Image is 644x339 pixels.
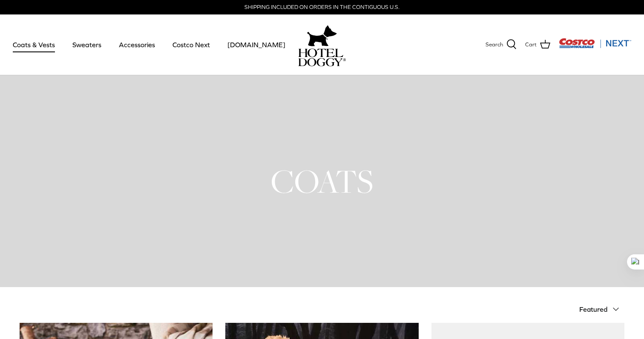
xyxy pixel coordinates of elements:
a: Cart [525,39,550,50]
a: Search [486,39,517,50]
h1: COATS [20,160,624,202]
a: [DOMAIN_NAME] [220,30,293,59]
a: hoteldoggy.com hoteldoggycom [298,23,346,66]
span: Featured [579,305,607,313]
a: Sweaters [65,30,109,59]
span: Search [486,40,503,49]
img: Costco Next [559,38,631,48]
img: hoteldoggycom [298,48,346,66]
button: Featured [579,300,624,319]
img: hoteldoggy.com [307,23,337,48]
a: Coats & Vests [5,30,63,59]
span: Cart [525,40,537,49]
a: Accessories [111,30,163,59]
a: Costco Next [165,30,218,59]
a: Visit Costco Next [559,43,631,50]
